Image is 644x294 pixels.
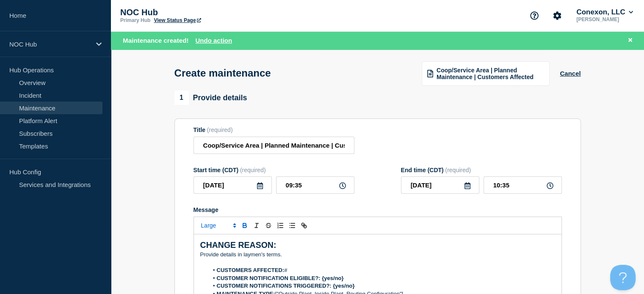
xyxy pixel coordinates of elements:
[9,41,91,48] p: NOC Hub
[217,267,285,273] strong: CUSTOMERS AFFECTED:
[484,176,562,194] input: HH:MM
[274,220,286,231] button: Toggle ordered list
[193,137,354,154] input: Title
[298,220,310,231] button: Toggle link
[437,67,544,80] span: Coop/Service Area | Planned Maintenance | Customers Affected
[197,220,239,231] span: Font size
[174,91,189,105] span: 1
[401,167,562,173] div: End time (CDT)
[207,126,233,133] span: (required)
[251,220,263,231] button: Toggle italic text
[560,70,580,77] button: Cancel
[240,167,266,173] span: (required)
[276,176,354,194] input: HH:MM
[263,220,274,231] button: Toggle strikethrough text
[548,7,566,25] button: Account settings
[193,126,354,133] div: Title
[445,167,471,173] span: (required)
[120,8,290,17] p: NOC Hub
[200,251,555,258] p: Provide details in laymen's terms.
[239,220,251,231] button: Toggle bold text
[217,275,344,281] strong: CUSTOMER NOTIFICATION ELIGIBLE?: {yes/no}
[120,17,150,23] p: Primary Hub
[193,206,562,213] div: Message
[286,220,298,231] button: Toggle bulleted list
[525,7,543,25] button: Support
[195,37,232,44] button: Undo action
[193,167,354,173] div: Start time (CDT)
[174,91,247,105] div: Provide details
[427,70,433,77] img: template icon
[193,176,272,194] input: YYYY-MM-DD
[575,16,635,22] p: [PERSON_NAME]
[154,17,201,23] a: View Status Page
[610,265,636,290] iframe: Help Scout Beacon - Open
[208,267,555,274] li: #
[174,67,271,79] h1: Create maintenance
[575,8,635,16] button: Conexon, LLC
[401,176,479,194] input: YYYY-MM-DD
[217,283,355,289] strong: CUSTOMER NOTIFICATIONS TRIGGERED?: {yes/no}
[200,240,276,250] strong: CHANGE REASON:
[123,37,188,44] span: Maintenance created!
